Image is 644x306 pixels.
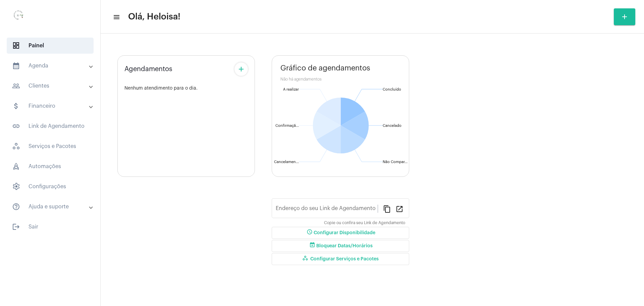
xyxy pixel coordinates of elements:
[12,82,20,90] mat-icon: sidenav icon
[12,42,20,50] span: sidenav icon
[4,199,100,215] mat-expansion-panel-header: sidenav iconAjuda e suporte
[12,183,20,191] span: sidenav icon
[12,102,20,110] mat-icon: sidenav icon
[275,124,299,128] text: Confirmaçã...
[12,122,20,130] mat-icon: sidenav icon
[383,160,408,164] text: Não Compar...
[7,158,94,174] span: Automações
[274,160,299,164] text: Cancelamen...
[383,88,401,91] text: Concluído
[237,65,245,73] mat-icon: add
[308,244,373,248] span: Bloquear Datas/Horários
[12,162,20,170] span: sidenav icon
[621,13,629,21] mat-icon: add
[113,13,119,21] mat-icon: sidenav icon
[12,223,20,231] mat-icon: sidenav icon
[124,65,172,73] span: Agendamentos
[302,257,379,261] span: Configurar Serviços e Pacotes
[124,86,248,91] div: Nenhum atendimento para o dia.
[272,253,409,265] button: Configurar Serviços e Pacotes
[5,3,32,30] img: 0d939d3e-dcd2-0964-4adc-7f8e0d1a206f.png
[308,242,316,250] mat-icon: event_busy
[276,207,378,213] input: Link
[4,98,100,114] mat-expansion-panel-header: sidenav iconFinanceiro
[383,205,391,213] mat-icon: content_copy
[306,229,314,237] mat-icon: schedule
[4,78,100,94] mat-expansion-panel-header: sidenav iconClientes
[128,11,180,22] span: Olá, Heloisa!
[12,142,20,150] span: sidenav icon
[7,178,94,195] span: Configurações
[306,231,375,235] span: Configurar Disponibilidade
[280,64,370,72] span: Gráfico de agendamentos
[395,205,404,213] mat-icon: open_in_new
[7,219,94,235] span: Sair
[7,38,94,54] span: Painel
[12,102,90,110] mat-panel-title: Financeiro
[12,62,20,70] mat-icon: sidenav icon
[12,82,90,90] mat-panel-title: Clientes
[7,138,94,154] span: Serviços e Pacotes
[272,227,409,239] button: Configurar Disponibilidade
[302,255,310,263] mat-icon: workspaces_outlined
[324,221,405,225] mat-hint: Copie ou confira seu Link de Agendamento
[283,88,299,91] text: A realizar
[383,124,401,127] text: Cancelado
[12,203,20,211] mat-icon: sidenav icon
[272,240,409,252] button: Bloquear Datas/Horários
[4,58,100,74] mat-expansion-panel-header: sidenav iconAgenda
[12,203,90,211] mat-panel-title: Ajuda e suporte
[12,62,90,70] mat-panel-title: Agenda
[7,118,94,134] span: Link de Agendamento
